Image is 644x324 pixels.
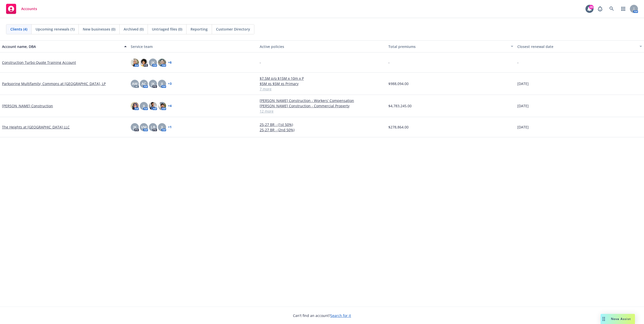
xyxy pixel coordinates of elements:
[168,104,172,107] a: + 4
[151,60,155,65] span: JK
[260,60,261,65] span: -
[191,26,208,32] span: Reporting
[517,124,529,130] span: [DATE]
[168,126,172,129] a: + 1
[149,102,157,110] img: photo
[142,81,146,86] span: AC
[607,4,617,14] a: Search
[388,60,390,65] span: -
[129,40,257,52] button: Service team
[10,26,27,32] span: Clients (4)
[517,60,519,65] span: -
[260,127,384,132] a: 25-27 BR - (2nd 50%)
[124,26,144,32] span: Archived (0)
[131,59,139,67] img: photo
[260,103,384,109] a: [PERSON_NAME] Construction - Commercial Property
[140,59,148,67] img: photo
[158,59,166,67] img: photo
[517,44,636,49] div: Closest renewal date
[517,81,529,86] span: [DATE]
[293,313,351,318] span: Can't find an account?
[258,40,386,52] button: Active policies
[386,40,515,52] button: Total premiums
[168,82,172,85] a: + 3
[388,124,409,130] span: $278,864.00
[131,102,139,110] img: photo
[151,81,155,86] span: JK
[330,313,351,318] a: Search for it
[36,26,74,32] span: Upcoming renewals (1)
[260,98,384,103] a: [PERSON_NAME] Construction - Workers' Compensation
[517,103,529,109] span: [DATE]
[83,26,115,32] span: New businesses (0)
[260,109,384,114] a: 12 more
[161,124,163,130] span: JJ
[260,122,384,127] a: 25-27 BR - (1st 50%)
[388,103,412,109] span: $4,783,245.00
[152,26,182,32] span: Untriaged files (0)
[515,40,644,52] button: Closest renewal date
[161,81,163,86] span: JJ
[141,124,147,130] span: VM
[133,124,137,130] span: JK
[2,103,53,109] a: [PERSON_NAME] Construction
[260,44,384,49] div: Active policies
[168,61,172,64] a: + 6
[158,102,166,110] img: photo
[595,4,605,14] a: Report a Bug
[618,4,628,14] a: Switch app
[388,44,507,49] div: Total premiums
[151,124,155,130] span: LB
[216,26,250,32] span: Customer Directory
[143,103,145,109] span: JJ
[601,314,607,324] div: Drag to move
[2,44,121,49] div: Account name, DBA
[260,76,384,81] a: $7.5M p/o $15M x 10m x P
[21,7,37,11] span: Accounts
[2,60,76,65] a: Construction Turbo Quote Training Account
[2,124,70,130] a: The Heights at [GEOGRAPHIC_DATA] LLC
[131,44,255,49] div: Service team
[601,314,635,324] button: Nova Assist
[132,81,138,86] span: AW
[2,81,106,86] a: Parkspring Multifamily; Commons at [GEOGRAPHIC_DATA], LP
[611,317,631,321] span: Nova Assist
[589,5,594,9] div: 28
[260,81,384,86] a: $5M xs $5M xs Primary
[388,81,409,86] span: $988,094.00
[4,2,39,16] a: Accounts
[260,86,384,92] a: 7 more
